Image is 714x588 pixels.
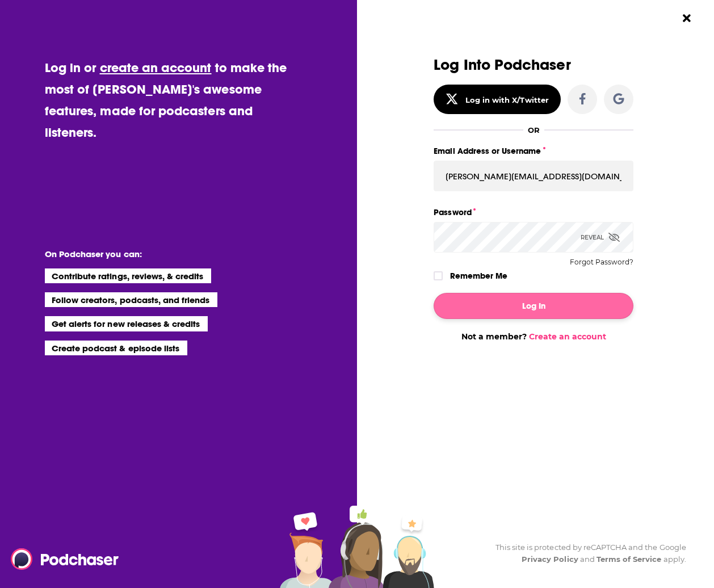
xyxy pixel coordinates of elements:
[11,548,111,570] a: Podchaser - Follow, Share and Rate Podcasts
[434,144,633,158] label: Email Address or Username
[529,331,606,342] a: Create an account
[434,331,633,342] div: Not a member?
[45,341,187,355] li: Create podcast & episode lists
[434,85,561,114] button: Log in with X/Twitter
[434,205,633,220] label: Password
[676,7,698,29] button: Close Button
[100,60,212,75] a: create an account
[522,555,578,564] a: Privacy Policy
[45,249,272,259] li: On Podchaser you can:
[11,548,120,570] img: Podchaser - Follow, Share and Rate Podcasts
[45,316,208,331] li: Get alerts for new releases & credits
[570,258,633,266] button: Forgot Password?
[528,125,540,135] div: OR
[434,293,633,319] button: Log In
[434,57,633,73] h3: Log Into Podchaser
[45,292,218,307] li: Follow creators, podcasts, and friends
[450,268,507,283] label: Remember Me
[434,161,633,191] input: Email Address or Username
[486,541,686,565] div: This site is protected by reCAPTCHA and the Google and apply.
[581,222,620,253] div: Reveal
[465,95,549,104] div: Log in with X/Twitter
[597,555,662,564] a: Terms of Service
[45,268,212,283] li: Contribute ratings, reviews, & credits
